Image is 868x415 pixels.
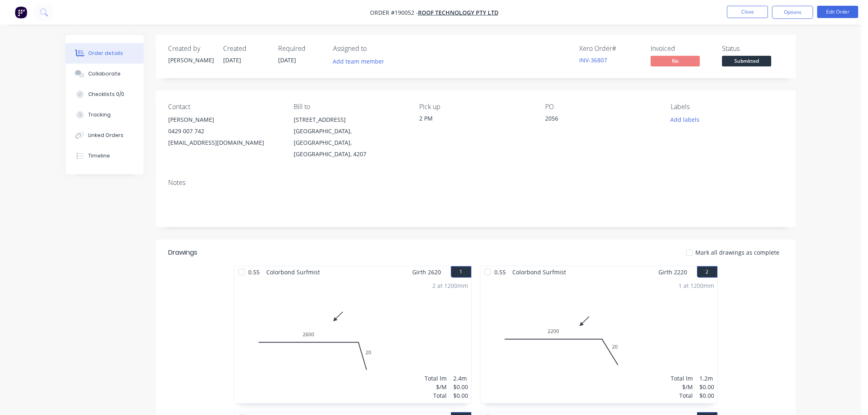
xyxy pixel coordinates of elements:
[294,125,406,160] div: [GEOGRAPHIC_DATA], [GEOGRAPHIC_DATA], [GEOGRAPHIC_DATA], 4207
[278,56,296,64] span: [DATE]
[545,114,648,125] div: 2056
[88,50,123,57] div: Order details
[223,45,268,52] div: Created
[245,266,263,278] span: 0.55
[88,111,111,119] div: Tracking
[722,45,783,52] div: Status
[168,248,197,258] div: Drawings
[545,103,658,111] div: PO
[168,103,281,111] div: Contact
[278,45,323,52] div: Required
[168,45,213,52] div: Created by
[699,383,714,391] div: $0.00
[88,91,124,98] div: Checklists 0/0
[418,9,498,16] a: Roof Technology Pty Ltd
[671,383,693,391] div: $/M
[509,266,569,278] span: Colorbond Surfmist
[419,103,532,111] div: Pick up
[651,56,700,66] span: No
[88,70,121,78] div: Collaborate
[699,374,714,383] div: 1.2m
[66,84,144,105] button: Checklists 0/0
[88,152,110,160] div: Timeline
[412,266,441,278] span: Girth 2620
[451,266,471,278] button: 1
[333,56,389,67] button: Add team member
[88,132,123,139] div: Linked Orders
[658,266,687,278] span: Girth 2220
[480,278,717,403] div: 02200201 at 1200mmTotal lm$/MTotal1.2m$0.00$0.00
[695,248,779,257] span: Mark all drawings as complete
[453,374,468,383] div: 2.4m
[579,56,607,64] a: INV-36807
[234,278,471,403] div: 02600202 at 1200mmTotal lm$/MTotal2.4m$0.00$0.00
[671,374,693,383] div: Total lm
[328,56,388,67] button: Add team member
[168,137,281,148] div: [EMAIL_ADDRESS][DOMAIN_NAME]
[66,43,144,64] button: Order details
[263,266,323,278] span: Colorbond Surfmist
[579,45,641,52] div: Xero Order #
[678,281,714,290] div: 1 at 1200mm
[727,6,768,18] button: Close
[168,125,281,137] div: 0429 007 742
[817,6,858,18] button: Edit Order
[294,114,406,125] div: [STREET_ADDRESS]
[666,114,704,125] button: Add labels
[66,146,144,166] button: Timeline
[453,383,468,391] div: $0.00
[419,114,532,123] div: 2 PM
[66,125,144,146] button: Linked Orders
[432,281,468,290] div: 2 at 1200mm
[722,56,771,66] span: Submitted
[168,114,281,125] div: [PERSON_NAME]
[425,391,447,400] div: Total
[425,374,447,383] div: Total lm
[370,9,418,16] span: Order #190052 -
[223,56,241,64] span: [DATE]
[66,64,144,84] button: Collaborate
[671,103,783,111] div: Labels
[697,266,717,278] button: 2
[425,383,447,391] div: $/M
[168,56,213,64] div: [PERSON_NAME]
[168,179,783,187] div: Notes
[294,114,406,160] div: [STREET_ADDRESS][GEOGRAPHIC_DATA], [GEOGRAPHIC_DATA], [GEOGRAPHIC_DATA], 4207
[491,266,509,278] span: 0.55
[699,391,714,400] div: $0.00
[453,391,468,400] div: $0.00
[772,6,813,19] button: Options
[15,6,27,18] img: Factory
[66,105,144,125] button: Tracking
[651,45,712,52] div: Invoiced
[671,391,693,400] div: Total
[722,56,771,68] button: Submitted
[333,45,415,52] div: Assigned to
[168,114,281,148] div: [PERSON_NAME]0429 007 742[EMAIL_ADDRESS][DOMAIN_NAME]
[294,103,406,111] div: Bill to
